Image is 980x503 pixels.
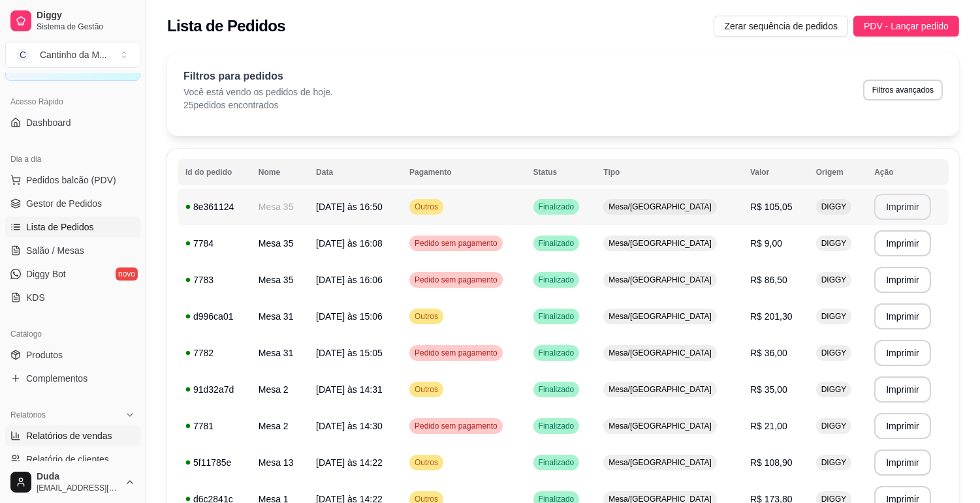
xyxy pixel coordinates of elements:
[724,19,838,33] span: Zerar sequência de pedidos
[251,335,308,371] td: Mesa 31
[606,238,714,249] span: Mesa/[GEOGRAPHIC_DATA]
[750,202,793,212] span: R$ 105,05
[316,348,383,358] span: [DATE] às 15:05
[819,457,849,468] span: DIGGY
[874,413,931,439] button: Imprimir
[750,238,782,249] span: R$ 9,00
[874,340,931,366] button: Imprimir
[5,240,140,261] a: Salão / Mesas
[316,238,383,249] span: [DATE] às 16:08
[536,202,577,212] span: Finalizado
[26,291,45,304] span: KDS
[5,344,140,365] a: Produtos
[251,444,308,481] td: Mesa 13
[26,429,112,442] span: Relatórios de vendas
[26,116,71,129] span: Dashboard
[874,194,931,220] button: Imprimir
[606,457,714,468] span: Mesa/[GEOGRAPHIC_DATA]
[5,287,140,308] a: KDS
[819,421,849,431] span: DIGGY
[606,275,714,285] span: Mesa/[GEOGRAPHIC_DATA]
[5,324,140,344] div: Catálogo
[5,91,140,112] div: Acesso Rápido
[26,244,84,257] span: Salão / Mesas
[183,69,333,84] p: Filtros para pedidos
[750,421,787,431] span: R$ 21,00
[251,225,308,262] td: Mesa 35
[183,99,333,112] p: 25 pedidos encontrados
[316,202,383,212] span: [DATE] às 16:50
[402,159,526,185] th: Pagamento
[316,275,383,285] span: [DATE] às 16:06
[251,408,308,444] td: Mesa 2
[412,384,441,395] span: Outros
[26,197,102,210] span: Gestor de Pedidos
[606,348,714,358] span: Mesa/[GEOGRAPHIC_DATA]
[819,202,849,212] span: DIGGY
[5,466,140,498] button: Duda[EMAIL_ADDRESS][DOMAIN_NAME]
[5,5,140,37] a: DiggySistema de Gestão
[874,230,931,256] button: Imprimir
[874,303,931,329] button: Imprimir
[308,159,402,185] th: Data
[750,384,787,395] span: R$ 35,00
[26,453,109,466] span: Relatório de clientes
[412,311,441,322] span: Outros
[26,267,66,281] span: Diggy Bot
[185,310,243,323] div: d996ca01
[185,419,243,433] div: 7781
[412,348,500,358] span: Pedido sem pagamento
[819,384,849,395] span: DIGGY
[40,48,107,61] div: Cantinho da M ...
[808,159,866,185] th: Origem
[5,42,140,68] button: Select a team
[5,425,140,446] a: Relatórios de vendas
[316,457,383,468] span: [DATE] às 14:22
[5,112,140,133] a: Dashboard
[37,22,135,32] span: Sistema de Gestão
[853,16,959,37] button: PDV - Lançar pedido
[536,311,577,322] span: Finalizado
[536,384,577,395] span: Finalizado
[750,275,787,285] span: R$ 86,50
[26,372,87,385] span: Complementos
[595,159,742,185] th: Tipo
[316,384,383,395] span: [DATE] às 14:31
[5,193,140,214] a: Gestor de Pedidos
[185,273,243,286] div: 7783
[864,19,949,33] span: PDV - Lançar pedido
[526,159,596,185] th: Status
[185,346,243,359] div: 7782
[819,275,849,285] span: DIGGY
[606,311,714,322] span: Mesa/[GEOGRAPHIC_DATA]
[251,189,308,225] td: Mesa 35
[5,449,140,470] a: Relatório de clientes
[412,275,500,285] span: Pedido sem pagamento
[819,238,849,249] span: DIGGY
[536,457,577,468] span: Finalizado
[412,457,441,468] span: Outros
[874,450,931,476] button: Imprimir
[251,159,308,185] th: Nome
[316,311,383,322] span: [DATE] às 15:06
[185,456,243,469] div: 5f11785e
[874,376,931,403] button: Imprimir
[874,267,931,293] button: Imprimir
[750,457,793,468] span: R$ 108,90
[606,384,714,395] span: Mesa/[GEOGRAPHIC_DATA]
[750,348,787,358] span: R$ 36,00
[185,200,243,213] div: 8e361124
[16,48,29,61] span: C
[412,202,441,212] span: Outros
[26,221,94,234] span: Lista de Pedidos
[167,16,285,37] h2: Lista de Pedidos
[819,348,849,358] span: DIGGY
[5,368,140,389] a: Complementos
[606,202,714,212] span: Mesa/[GEOGRAPHIC_DATA]
[536,421,577,431] span: Finalizado
[863,80,943,100] button: Filtros avançados
[251,298,308,335] td: Mesa 31
[714,16,848,37] button: Zerar sequência de pedidos
[536,275,577,285] span: Finalizado
[5,217,140,237] a: Lista de Pedidos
